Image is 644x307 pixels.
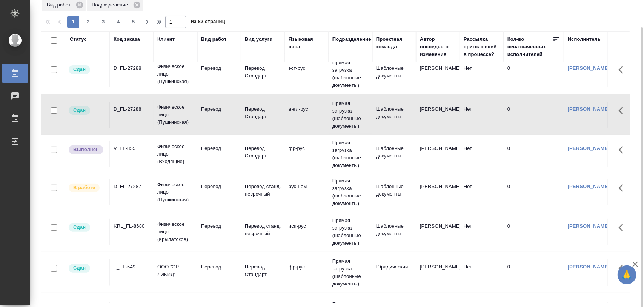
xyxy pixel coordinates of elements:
td: [PERSON_NAME] [416,61,460,87]
span: 2 [82,18,94,26]
p: Физическое лицо (Пушкинская) [157,103,194,126]
td: [PERSON_NAME] [416,259,460,286]
td: 0 [504,61,564,87]
div: V_FL-855 [114,145,150,152]
p: Подразделение [92,1,131,9]
div: Исполнитель выполняет работу [68,183,105,193]
p: Физическое лицо (Пушкинская) [157,63,194,85]
td: Нет [460,219,504,245]
a: [PERSON_NAME] [568,184,610,189]
p: Физическое лицо (Крылатское) [157,221,194,243]
p: Перевод [201,145,237,152]
button: Здесь прячутся важные кнопки [614,141,632,159]
td: Шаблонные документы [372,179,416,205]
p: Перевод станд. несрочный [245,183,281,198]
p: Сдан [73,106,86,114]
p: Физическое лицо (Входящие) [157,143,194,165]
div: Рассылка приглашений в процессе? [464,35,500,58]
a: [PERSON_NAME] [568,264,610,270]
p: Сдан [73,224,86,231]
button: 🙏 [618,265,636,284]
td: фр-рус [285,141,329,167]
span: 5 [128,18,140,26]
p: Перевод Стандарт [245,65,281,80]
p: Сдан [73,66,86,73]
td: Прямая загрузка (шаблонные документы) [329,254,372,292]
button: 2 [82,16,94,28]
td: Прямая загрузка (шаблонные документы) [329,55,372,93]
p: Вид работ [47,1,73,9]
td: 0 [504,102,564,128]
td: Нет [460,179,504,205]
button: 4 [112,16,124,28]
p: ООО "ЭР ЛИКИД" [157,263,194,278]
div: Менеджер проверил работу исполнителя, передает ее на следующий этап [68,65,105,75]
p: Выполнен [73,146,99,153]
p: Сдан [73,264,86,272]
td: [PERSON_NAME] [416,141,460,167]
td: фр-рус [285,259,329,286]
td: Прямая загрузка (шаблонные документы) [329,213,372,251]
td: 0 [504,219,564,245]
p: Перевод [201,65,237,72]
div: T_EL-549 [114,263,150,271]
button: Здесь прячутся важные кнопки [614,259,632,278]
p: Перевод [201,105,237,113]
div: Исполнитель завершил работу [68,145,105,155]
td: Шаблонные документы [372,61,416,87]
button: 5 [128,16,140,28]
td: [PERSON_NAME] [416,179,460,205]
td: 0 [504,259,564,286]
div: Статус [70,35,87,43]
td: Нет [460,102,504,128]
td: Нет [460,61,504,87]
button: Здесь прячутся важные кнопки [614,102,632,120]
td: Шаблонные документы [372,102,416,128]
div: Языковая пара [289,35,325,51]
span: 3 [97,18,109,26]
div: Вид работ [201,35,227,43]
div: Кол-во неназначенных исполнителей [507,35,553,58]
div: Автор последнего изменения [420,35,456,58]
div: Исполнитель [568,35,601,43]
div: Менеджер проверил работу исполнителя, передает ее на следующий этап [68,263,105,273]
div: Подразделение [332,35,371,43]
p: Перевод Стандарт [245,105,281,120]
td: Шаблонные документы [372,219,416,245]
td: эст-рус [285,61,329,87]
td: Юридический [372,259,416,286]
td: Прямая загрузка (шаблонные документы) [329,135,372,173]
div: Менеджер проверил работу исполнителя, передает ее на следующий этап [68,105,105,116]
td: рус-нем [285,179,329,205]
td: [PERSON_NAME] [416,219,460,245]
span: 🙏 [621,267,633,283]
div: KRL_FL-8680 [114,222,150,230]
td: 0 [504,179,564,205]
td: [PERSON_NAME] [416,102,460,128]
button: Здесь прячутся важные кнопки [614,179,632,197]
td: 0 [504,141,564,167]
p: Перевод [201,222,237,230]
div: D_FL-27288 [114,65,150,72]
div: Клиент [157,35,175,43]
td: Нет [460,141,504,167]
td: Прямая загрузка (шаблонные документы) [329,96,372,134]
p: Физическое лицо (Пушкинская) [157,181,194,204]
td: Шаблонные документы [372,141,416,167]
p: В работе [73,184,95,191]
a: [PERSON_NAME] [568,223,610,229]
td: исп-рус [285,219,329,245]
div: Вид услуги [245,35,273,43]
button: 3 [97,16,109,28]
p: Перевод станд. несрочный [245,222,281,238]
td: Нет [460,259,504,286]
p: Перевод [201,183,237,190]
div: Проектная команда [376,35,412,51]
td: англ-рус [285,102,329,128]
a: [PERSON_NAME] [568,145,610,151]
div: Менеджер проверил работу исполнителя, передает ее на следующий этап [68,222,105,233]
div: D_FL-27288 [114,105,150,113]
div: Код заказа [114,35,140,43]
button: Здесь прячутся важные кнопки [614,219,632,237]
a: [PERSON_NAME] [568,106,610,112]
